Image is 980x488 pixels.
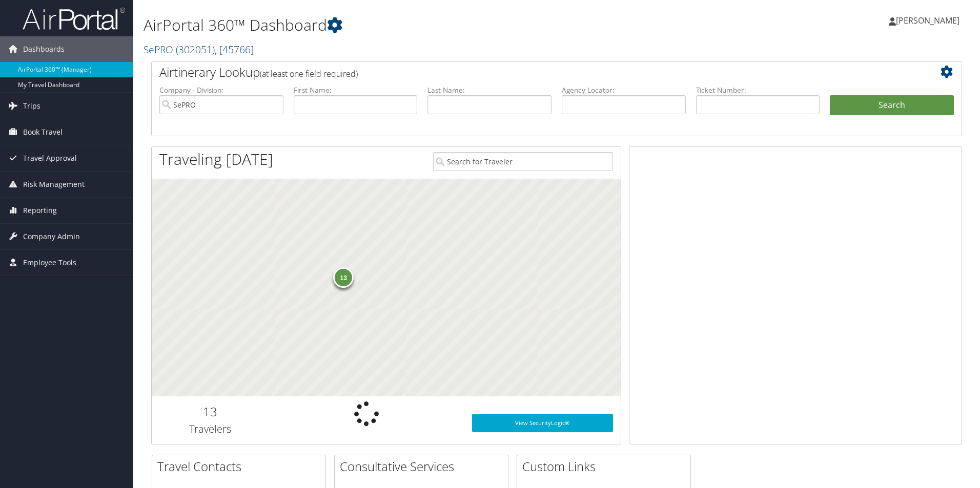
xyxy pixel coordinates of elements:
[23,224,80,249] span: Company Admin
[889,5,970,36] a: [PERSON_NAME]
[144,43,254,56] a: SePRO
[522,458,690,475] h2: Custom Links
[23,250,76,275] span: Employee Tools
[144,14,695,36] h1: AirPortal 360™ Dashboard
[159,403,261,420] h2: 13
[260,68,358,79] span: (at least one field required)
[23,198,57,223] span: Reporting
[427,85,552,95] label: Last Name:
[215,43,254,56] span: , [ 45766 ]
[23,36,65,62] span: Dashboards
[472,414,613,432] a: View SecurityLogic®
[23,172,85,197] span: Risk Management
[176,43,215,56] span: ( 302051 )
[896,15,959,26] span: [PERSON_NAME]
[562,85,686,95] label: Agency Locator:
[157,458,325,475] h2: Travel Contacts
[294,85,418,95] label: First Name:
[830,95,954,116] button: Search
[23,93,40,119] span: Trips
[159,422,261,436] h3: Travelers
[159,63,886,81] h2: Airtinerary Lookup
[433,152,613,171] input: Search for Traveler
[23,145,77,171] span: Travel Approval
[340,458,508,475] h2: Consultative Services
[159,85,283,95] label: Company - Division:
[159,148,273,170] h1: Traveling [DATE]
[23,119,63,145] span: Book Travel
[334,267,354,288] div: 13
[696,85,820,95] label: Ticket Number:
[23,7,125,31] img: airportal-logo.png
